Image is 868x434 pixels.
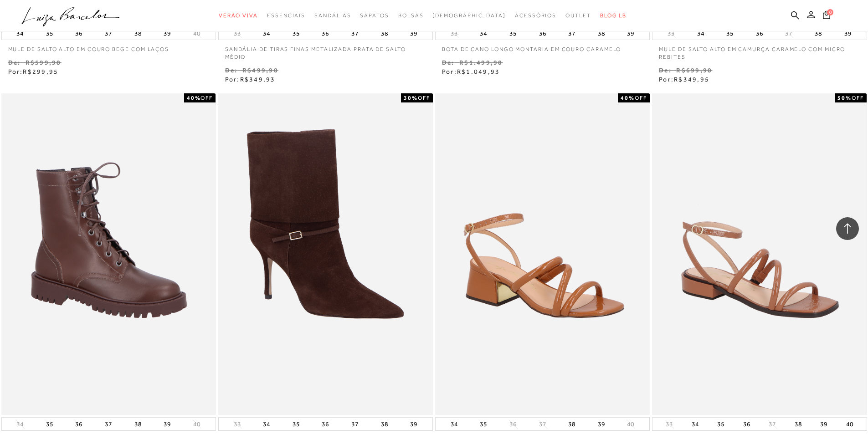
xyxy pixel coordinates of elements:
[231,420,244,429] button: 33
[515,12,556,19] span: Acessórios
[14,27,26,40] button: 34
[267,7,305,24] a: noSubCategoriesText
[442,59,455,66] small: De:
[219,95,432,414] img: BOTA DE CANO MÉDIO EM COURO CAFÉ SOBREPOSTO DE SALTO ALTO FINO
[314,7,351,24] a: noSubCategoriesText
[653,95,866,414] img: SANDÁLIA RASTEIRA EM VERNIZ CARAMELO
[436,95,649,414] img: SANDÁLIA DE TIRAS ABAULADAS EM VERNIZ CARAMELO E SALTO BLOCO MÉDIO
[218,40,433,61] p: SANDÁLIA DE TIRAS FINAS METALIZADA PRATA DE SALTO MÉDIO
[595,27,608,40] button: 38
[72,27,85,40] button: 36
[621,95,635,101] strong: 40%
[624,420,637,429] button: 40
[102,418,115,430] button: 37
[72,418,85,430] button: 36
[714,418,727,430] button: 35
[536,27,549,40] button: 36
[565,27,578,40] button: 37
[782,29,795,38] button: 37
[837,95,852,101] strong: 50%
[753,27,766,40] button: 36
[23,68,58,75] span: R$299,95
[477,418,490,430] button: 35
[689,418,702,430] button: 34
[418,95,430,101] span: OFF
[635,95,647,101] span: OFF
[595,418,608,430] button: 39
[665,29,678,38] button: 33
[600,7,627,24] a: BLOG LB
[190,420,203,429] button: 40
[724,27,736,40] button: 35
[407,27,420,40] button: 39
[852,95,864,101] span: OFF
[161,27,174,40] button: 39
[448,29,461,38] button: 33
[565,12,591,19] span: Outlet
[442,68,500,75] span: Por:
[792,418,805,430] button: 38
[565,418,578,430] button: 38
[820,10,833,22] button: 0
[319,418,332,430] button: 36
[290,418,303,430] button: 35
[507,420,519,429] button: 36
[600,12,627,19] span: BLOG LB
[360,12,389,19] span: Sapatos
[260,27,273,40] button: 34
[319,27,332,40] button: 36
[378,418,391,430] button: 38
[477,27,490,40] button: 34
[2,95,215,414] img: COTURNO EM COURO CAFÉ SOLADO TRATORADO
[652,40,867,61] a: MULE DE SALTO ALTO EM CAMURÇA CARAMELO COM MICRO REBITES
[14,420,26,429] button: 34
[260,418,273,430] button: 34
[827,9,833,15] span: 0
[817,418,830,430] button: 39
[225,76,276,83] span: Por:
[219,7,258,24] a: noSubCategoriesText
[842,27,854,40] button: 39
[694,27,707,40] button: 34
[200,95,213,101] span: OFF
[536,420,549,429] button: 37
[432,7,506,24] a: noSubCategoriesText
[1,40,216,53] a: MULE DE SALTO ALTO EM COURO BEGE COM LAÇOS
[663,420,676,429] button: 33
[674,76,709,83] span: R$349,95
[378,27,391,40] button: 38
[435,40,650,53] a: BOTA DE CANO LONGO MONTARIA EM COURO CARAMELO
[8,68,59,75] span: Por:
[459,59,503,66] small: R$1.499,90
[132,418,144,430] button: 38
[231,29,244,38] button: 33
[225,66,238,74] small: De:
[624,27,637,40] button: 39
[404,95,418,101] strong: 30%
[812,27,825,40] button: 38
[26,59,62,66] small: R$599,90
[314,12,351,19] span: Sandálias
[565,7,591,24] a: noSubCategoriesText
[8,59,21,66] small: De:
[515,7,556,24] a: noSubCategoriesText
[843,418,856,430] button: 40
[190,29,203,38] button: 40
[659,76,709,83] span: Por:
[507,27,519,40] button: 35
[432,12,506,19] span: [DEMOGRAPHIC_DATA]
[187,95,201,101] strong: 40%
[349,418,361,430] button: 37
[659,66,672,74] small: De:
[398,12,424,19] span: Bolsas
[240,76,276,83] span: R$349,93
[102,27,115,40] button: 37
[161,418,174,430] button: 39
